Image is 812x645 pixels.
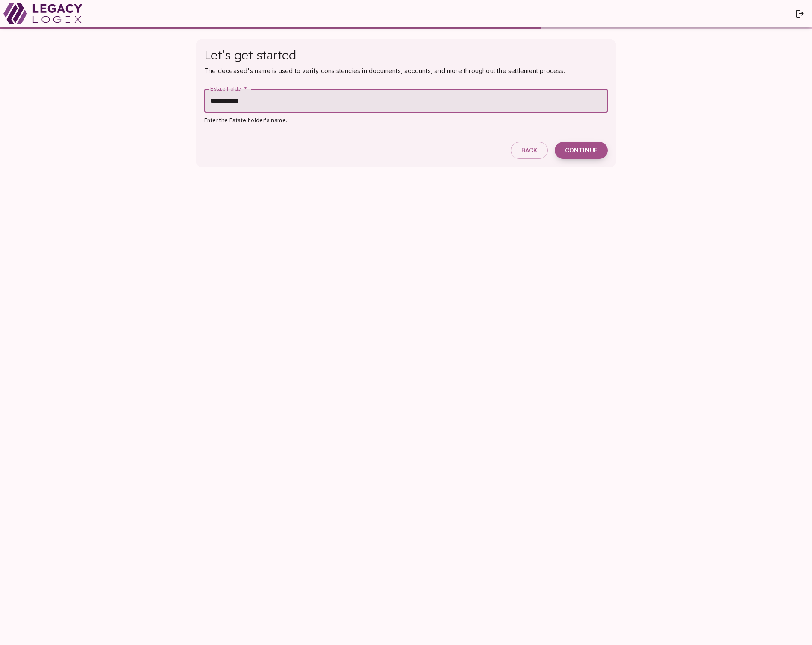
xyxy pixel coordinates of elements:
button: Continue [555,142,608,159]
span: Continue [565,147,597,154]
span: Back [521,147,537,154]
span: Let’s get started [204,47,296,62]
span: Enter the Estate holder's name. [204,117,287,123]
span: The deceased's name is used to verify consistencies in documents, accounts, and more throughout t... [204,67,565,74]
button: Back [511,142,548,159]
label: Estate holder [210,85,247,92]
